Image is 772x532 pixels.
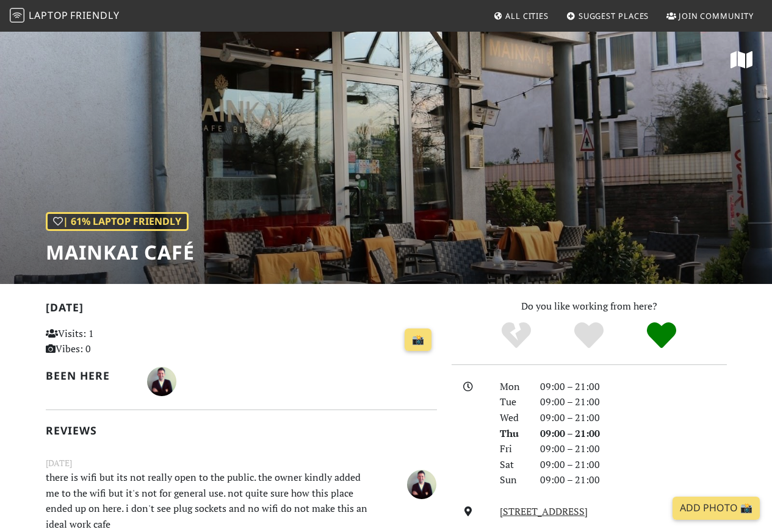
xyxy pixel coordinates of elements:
[662,5,759,27] a: Join Community
[46,241,195,264] h1: Mainkai Café
[480,321,553,351] div: No
[492,394,533,410] div: Tue
[579,10,649,21] span: Suggest Places
[533,472,734,488] div: 09:00 – 21:00
[553,321,626,351] div: Yes
[673,497,760,520] a: Add Photo 📸
[533,410,734,426] div: 09:00 – 21:00
[533,457,734,473] div: 09:00 – 21:00
[405,328,431,352] a: 📸
[561,5,654,27] a: Suggest Places
[505,10,549,21] span: All Cities
[10,8,24,23] img: LaptopFriendly
[533,394,734,410] div: 09:00 – 21:00
[46,326,167,357] p: Visits: 1 Vibes: 0
[407,477,436,490] span: Martin Jordan
[407,470,436,499] img: 3861-martin.jpg
[533,379,734,395] div: 09:00 – 21:00
[38,456,444,470] small: [DATE]
[492,410,533,426] div: Wed
[492,457,533,473] div: Sat
[533,441,734,457] div: 09:00 – 21:00
[46,301,437,319] h2: [DATE]
[46,369,132,382] h2: Been here
[452,299,727,314] p: Do you like working from here?
[500,505,588,518] a: [STREET_ADDRESS]
[492,426,533,442] div: Thu
[46,424,437,437] h2: Reviews
[679,10,754,21] span: Join Community
[10,5,120,27] a: LaptopFriendly LaptopFriendly
[147,367,176,396] img: 3861-martin.jpg
[38,470,377,532] p: there is wifi but its not really open to the public. the owner kindly added me to the wifi but it...
[70,9,119,22] span: Friendly
[492,441,533,457] div: Fri
[488,5,554,27] a: All Cities
[533,426,734,442] div: 09:00 – 21:00
[147,374,176,387] span: Martin Jordan
[492,379,533,395] div: Mon
[492,472,533,488] div: Sun
[29,9,68,22] span: Laptop
[625,321,698,351] div: Definitely!
[46,212,189,232] div: | 61% Laptop Friendly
